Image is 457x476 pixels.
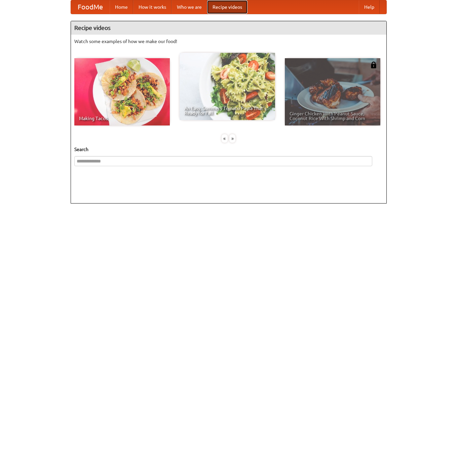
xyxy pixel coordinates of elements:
a: Who we are [172,0,207,14]
img: 483408.png [370,62,377,68]
a: How it works [133,0,172,14]
span: Making Tacos [79,116,165,121]
a: FoodMe [71,0,110,14]
a: Recipe videos [207,0,247,14]
span: An Easy, Summery Tomato Pasta That's Ready for Fall [184,106,270,115]
a: Help [359,0,380,14]
a: Home [110,0,133,14]
div: « [222,134,228,143]
a: Making Tacos [74,58,170,125]
p: Watch some examples of how we make our food! [74,38,383,45]
a: An Easy, Summery Tomato Pasta That's Ready for Fall [180,53,275,120]
div: » [229,134,235,143]
h5: Search [74,146,383,153]
h4: Recipe videos [71,21,386,35]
